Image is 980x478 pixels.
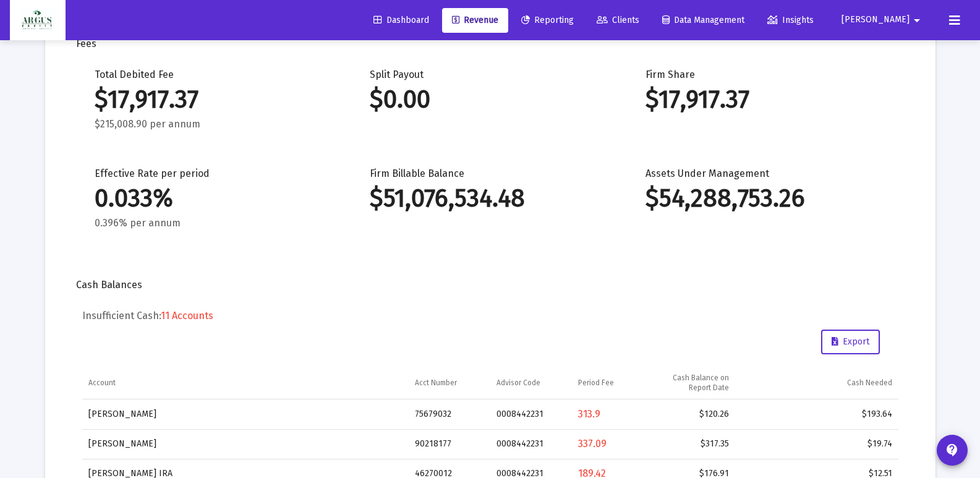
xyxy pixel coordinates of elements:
a: Clients [587,8,649,33]
div: $215,008.90 per annum [95,118,333,130]
span: Insights [767,15,814,25]
td: 75679032 [409,399,490,429]
span: 11 Accounts [161,310,213,322]
div: Total Debited Fee [95,69,333,130]
button: Export [821,330,880,354]
img: Dashboard [19,8,56,33]
div: 313.9 [578,408,647,420]
button: [PERSON_NAME] [827,7,939,32]
div: $19.74 [741,438,892,450]
div: Cash Needed [847,378,892,388]
td: [PERSON_NAME] [82,399,409,429]
div: $54,288,753.26 [646,192,884,205]
div: $120.26 [660,408,729,420]
div: Period Fee [578,378,614,388]
div: Firm Billable Balance [370,168,608,229]
span: Dashboard [373,15,429,25]
td: 90218177 [409,429,490,459]
div: $17,917.37 [95,93,333,106]
td: 0008442231 [490,399,572,429]
div: Split Payout [370,69,608,130]
div: Firm Share [646,69,884,130]
td: 0008442231 [490,429,572,459]
a: Insights [757,8,824,33]
td: Column Account [82,367,409,399]
div: 337.09 [578,438,647,450]
div: Assets Under Management [646,168,884,229]
td: Column Cash Balance on Report Date [654,367,735,399]
span: [PERSON_NAME] [842,15,910,25]
td: [PERSON_NAME] [82,429,409,459]
h5: Insufficient Cash: [82,310,898,322]
span: Clients [597,15,639,25]
div: 0.396% per annum [95,217,333,229]
div: $0.00 [370,93,608,106]
div: Acct Number [415,378,457,388]
span: Data Management [662,15,744,25]
a: Revenue [442,8,508,33]
span: Export [832,336,869,347]
div: $17,917.37 [646,93,884,106]
mat-icon: arrow_drop_down [910,8,924,33]
div: 0.033% [95,192,333,205]
a: Data Management [652,8,754,33]
div: Effective Rate per period [95,168,333,229]
a: Reporting [511,8,584,33]
div: Fees [76,38,905,50]
td: Column Advisor Code [490,367,572,399]
div: $193.64 [741,408,892,420]
div: Cash Balances [76,279,905,291]
span: Reporting [521,15,574,25]
span: Revenue [452,15,498,25]
div: Account [88,378,116,388]
td: Column Acct Number [409,367,490,399]
div: $317.35 [660,438,729,450]
a: Dashboard [364,8,439,33]
td: Column Period Fee [572,367,654,399]
td: Column Cash Needed [735,367,898,399]
div: $51,076,534.48 [370,192,608,205]
div: Advisor Code [496,378,540,388]
mat-icon: contact_support [945,443,960,458]
div: Cash Balance on Report Date [660,373,729,393]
